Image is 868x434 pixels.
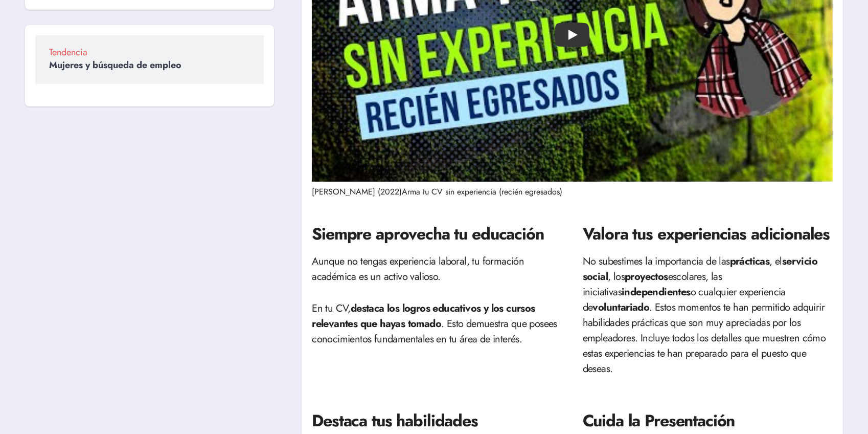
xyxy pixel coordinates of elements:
[583,254,817,284] strong: servicio social
[583,409,735,432] strong: Cuida la Presentación
[583,223,833,246] h2: Valora tus experiencias adicionales
[312,301,535,331] strong: destaca los logros educativos y los cursos relevantes que hayas tomado
[312,186,833,198] figcaption: [PERSON_NAME] (2022)Arma tu CV sin experiencia (recién egresados)
[625,269,668,284] strong: proyectos
[592,300,649,315] strong: voluntariado
[49,48,250,57] span: Tendencia
[49,58,181,72] a: Mujeres y búsqueda de empleo
[622,285,691,299] strong: independientes
[312,301,562,347] p: En tu CV, . Esto demuestra que posees conocimientos fundamentales en tu área de interés.
[312,223,562,246] h2: Siempre aprovecha tu educación
[312,409,478,432] strong: Destaca tus habilidades
[730,254,770,269] strong: prácticas
[312,254,562,285] p: Aunque no tengas experiencia laboral, tu formación académica es un activo valioso.
[583,254,833,377] p: No subestimes la importancia de las , el , los escolares, las iniciativas o cualquier experiencia...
